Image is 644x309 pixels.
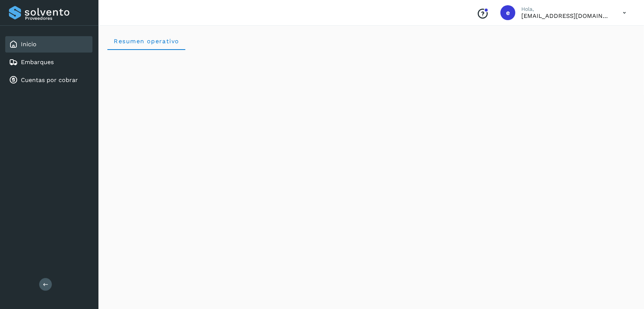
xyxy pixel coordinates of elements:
[113,38,179,45] span: Resumen operativo
[5,72,92,88] div: Cuentas por cobrar
[5,54,92,70] div: Embarques
[21,59,54,66] a: Embarques
[521,12,611,19] p: ebenezer5009@gmail.com
[21,41,37,48] a: Inicio
[21,76,78,83] a: Cuentas por cobrar
[25,16,89,21] p: Proveedores
[5,36,92,53] div: Inicio
[521,6,611,12] p: Hola,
